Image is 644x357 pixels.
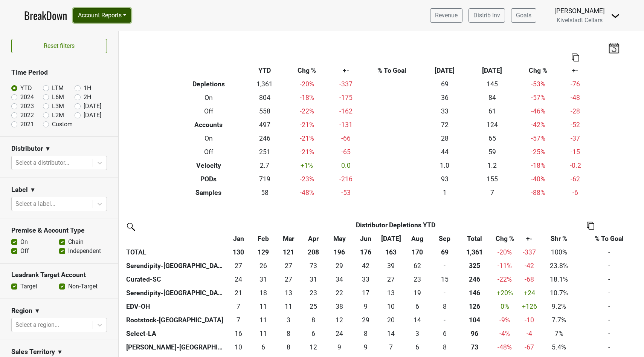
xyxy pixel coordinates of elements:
td: 11.166 [275,300,302,313]
div: 16 [228,329,249,339]
td: 145 [469,77,516,91]
th: EDV-OH [124,300,226,313]
div: 15 [432,274,457,284]
div: 14 [406,315,429,325]
th: Chg % [516,64,560,77]
label: Independent [68,247,101,256]
div: 24 [327,329,351,339]
td: -15 [560,145,591,159]
td: 9.334 [353,300,378,313]
label: 2023 [20,102,34,111]
div: -68 [520,274,538,284]
label: YTD [20,84,32,93]
td: 20.249 [378,313,404,327]
td: 17 [353,286,378,300]
td: +1 % [285,159,329,172]
td: +20 % [491,286,519,300]
div: - [432,288,457,298]
th: Aug: activate to sort column ascending [404,232,430,245]
div: 39 [380,261,402,271]
td: -62 [560,172,591,186]
div: 13 [277,288,300,298]
span: -20% [497,248,512,256]
div: 11 [277,302,300,311]
div: 3 [277,315,300,325]
h3: Region [11,307,32,315]
div: 20 [380,315,402,325]
td: 10.249 [378,300,404,313]
td: -76 [560,77,591,91]
div: -42 [520,261,538,271]
td: 13.5 [378,327,404,340]
td: 65 [469,132,516,145]
th: Feb: activate to sort column ascending [251,232,275,245]
td: -23 % [285,172,329,186]
label: 2021 [20,120,34,129]
td: 58 [245,186,285,199]
td: -40 % [516,172,560,186]
td: -0.2 [560,159,591,172]
td: 61 [469,104,516,118]
td: 5.916 [404,300,430,313]
div: 8 [304,315,324,325]
td: -22 % [285,104,329,118]
td: 44 [421,145,469,159]
td: -37 [560,132,591,145]
div: 146 [461,288,489,298]
td: -88 % [516,186,560,199]
td: -131 [329,118,363,132]
td: 26.751 [275,273,302,286]
td: 155 [469,172,516,186]
th: % To Goal: activate to sort column ascending [578,232,641,245]
div: 22 [327,288,351,298]
td: 72 [421,118,469,132]
td: 10.7% [540,286,578,300]
td: 24.833 [302,300,325,313]
div: 25 [304,302,324,311]
h3: Label [11,186,28,194]
th: Total: activate to sort column ascending [459,232,491,245]
td: -18 % [285,91,329,104]
div: 104 [461,315,489,325]
div: 11 [253,329,274,339]
th: 129 [251,245,275,259]
td: 18.1% [540,273,578,286]
td: 0 [430,313,459,327]
td: - [578,273,641,286]
div: 34 [327,274,351,284]
label: Off [20,247,29,256]
td: -21 % [285,145,329,159]
td: 1.2 [469,159,516,172]
label: 1H [84,84,91,93]
td: 20.67 [226,286,251,300]
th: +- [329,64,363,77]
label: [DATE] [84,102,101,111]
td: 37.833 [325,300,353,313]
td: 33 [421,104,469,118]
td: -52 [560,118,591,132]
th: May: activate to sort column ascending [325,232,353,245]
td: 7% [540,327,578,340]
th: 1,361 [459,245,491,259]
td: -216 [329,172,363,186]
th: Sep: activate to sort column ascending [430,232,459,245]
label: 2024 [20,93,34,102]
span: ▼ [34,306,40,316]
h3: Premise & Account Type [11,227,107,234]
label: L6M [52,93,64,102]
td: 19.01 [404,286,430,300]
td: 16 [226,327,251,340]
th: &nbsp;: activate to sort column ascending [124,232,226,245]
th: 208 [302,245,325,259]
td: -6 [560,186,591,199]
th: On [172,132,245,145]
td: -4 % [491,327,519,340]
div: 27 [277,261,300,271]
div: 23 [406,274,429,284]
td: 21.74 [325,286,353,300]
th: Distributor Depletions YTD [251,218,540,232]
td: 93 [421,172,469,186]
div: 10 [380,302,402,311]
td: 15.251 [430,273,459,286]
div: 23 [304,288,324,298]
